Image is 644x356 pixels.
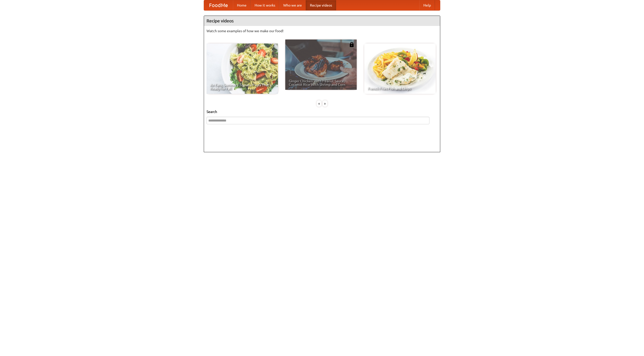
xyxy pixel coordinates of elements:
[306,0,336,10] a: Recipe videos
[364,44,436,94] a: French Fries Fish and Chips
[210,83,274,90] span: An Easy, Summery Tomato Pasta That's Ready for Fall
[207,44,278,94] a: An Easy, Summery Tomato Pasta That's Ready for Fall
[368,87,432,90] span: French Fries Fish and Chips
[204,0,233,10] a: FoodMe
[233,0,251,10] a: Home
[204,16,440,26] h4: Recipe videos
[317,100,321,107] div: «
[419,0,435,10] a: Help
[349,42,354,47] img: 483408.png
[279,0,306,10] a: Who we are
[323,100,327,107] div: »
[207,109,437,114] h5: Search
[251,0,279,10] a: How it works
[207,28,437,33] p: Watch some examples of how we make our food!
